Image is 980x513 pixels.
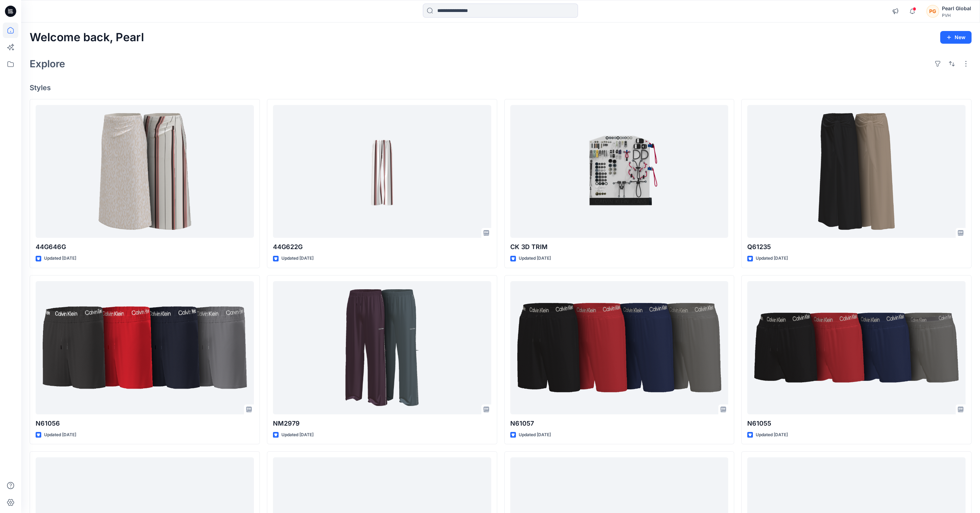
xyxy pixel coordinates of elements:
div: PG [926,5,939,18]
a: NM2979 [273,281,491,414]
a: N61057 [510,281,729,414]
button: New [940,31,972,44]
p: Updated [DATE] [756,431,788,439]
div: PVH [942,13,971,18]
a: Q61235 [747,105,966,238]
p: 44G646G [36,242,254,252]
p: NM2979 [273,419,491,428]
p: 44G622G [273,242,491,252]
h2: Welcome back, Pearl [30,31,144,44]
p: Updated [DATE] [519,431,551,439]
a: CK 3D TRIM [510,105,729,238]
p: Updated [DATE] [44,431,76,439]
a: 44G622G [273,105,491,238]
p: N61057 [510,419,729,428]
p: N61056 [36,419,254,428]
h2: Explore [30,58,65,69]
p: Updated [DATE] [281,255,314,262]
div: Pearl Global [942,4,971,13]
h4: Styles [30,84,972,92]
p: N61055 [747,419,966,428]
p: Updated [DATE] [519,255,551,262]
p: CK 3D TRIM [510,242,729,252]
a: 44G646G [36,105,254,238]
p: Updated [DATE] [44,255,76,262]
p: Updated [DATE] [756,255,788,262]
a: N61055 [747,281,966,414]
p: Q61235 [747,242,966,252]
p: Updated [DATE] [281,431,314,439]
a: N61056 [36,281,254,414]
